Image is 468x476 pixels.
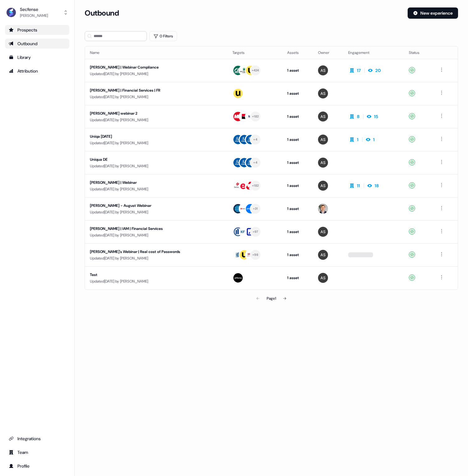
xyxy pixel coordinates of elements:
a: Go to prospects [5,25,69,35]
div: 1 [357,136,358,143]
div: Updated [DATE] by [PERSON_NAME] [90,117,222,123]
th: Assets [282,46,313,59]
div: [PERSON_NAME] [20,12,48,19]
img: Antoni [318,250,328,260]
div: 1 asset [287,206,308,212]
div: [PERSON_NAME] | IAM | Financial Services [90,226,207,232]
h3: Outbound [85,8,119,18]
a: Go to outbound experience [5,39,69,49]
div: 11 [357,183,360,189]
div: Library [9,54,66,60]
button: 0 Filters [149,31,177,41]
div: 1 asset [287,113,308,120]
div: Outbound [9,40,66,47]
div: Updated [DATE] by [PERSON_NAME] [90,209,222,215]
div: 8 [357,113,359,120]
a: Go to attribution [5,66,69,76]
div: Secfense [20,6,48,12]
div: 1 asset [287,275,308,281]
div: + 182 [252,183,259,188]
div: 1 asset [287,67,308,74]
img: Antoni [318,227,328,237]
div: Updated [DATE] by [PERSON_NAME] [90,163,222,169]
div: 1 asset [287,159,308,166]
a: Go to integrations [5,434,69,444]
div: [PERSON_NAME] | Financial Services | FR [90,87,207,93]
div: Test [90,272,207,278]
div: Uniqua DE [90,156,207,163]
div: [PERSON_NAME] | Webinar [90,179,207,186]
div: Updated [DATE] by [PERSON_NAME] [90,94,222,100]
img: Antoni [318,158,328,168]
div: 1 asset [287,252,308,258]
th: Name [85,46,227,59]
div: Integrations [9,436,66,442]
div: [PERSON_NAME] - August Webinar [90,202,207,209]
div: + 98 [252,252,258,258]
div: 20 [375,67,381,74]
th: Engagement [343,46,404,59]
div: Team [9,449,66,455]
img: Antoni [318,112,328,121]
div: Page 1 [267,295,276,302]
div: 17 [357,67,361,74]
div: Prospects [9,27,66,33]
div: [PERSON_NAME] | Webinar Compliance [90,64,207,70]
div: Profile [9,463,66,469]
img: Antoni [318,135,328,145]
div: + 4 [253,137,257,142]
a: Go to team [5,447,69,457]
button: New experience [408,7,458,19]
img: Antoni [318,88,328,98]
div: + 97 [253,229,258,235]
button: Secfense[PERSON_NAME] [5,5,69,20]
a: Go to profile [5,461,69,471]
a: Go to templates [5,52,69,62]
div: 18 [375,183,379,189]
div: + 424 [252,68,259,73]
div: 1 asset [287,183,308,189]
div: 1 asset [287,136,308,143]
img: Kasper [318,204,328,214]
div: Updated [DATE] by [PERSON_NAME] [90,232,222,238]
th: Owner [313,46,343,59]
div: + 4 [253,160,257,165]
div: Uniqa [DATE] [90,133,207,140]
div: + 182 [252,114,259,119]
img: Antoni [318,273,328,283]
div: + 31 [253,206,258,212]
div: Updated [DATE] by [PERSON_NAME] [90,71,222,77]
div: Updated [DATE] by [PERSON_NAME] [90,186,222,192]
div: 1 asset [287,229,308,235]
img: Antoni [318,181,328,191]
div: 1 asset [287,90,308,97]
div: Updated [DATE] by [PERSON_NAME] [90,140,222,146]
div: 15 [374,113,378,120]
div: [PERSON_NAME] webinar 2 [90,110,207,117]
div: Updated [DATE] by [PERSON_NAME] [90,255,222,261]
img: Antoni [318,65,328,75]
div: 1 [373,136,375,143]
div: [PERSON_NAME]'s Webinar | Real cost of Passwords [90,249,207,255]
div: Updated [DATE] by [PERSON_NAME] [90,278,222,284]
th: Status [404,46,433,59]
th: Targets [227,46,282,59]
div: Attribution [9,68,66,74]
